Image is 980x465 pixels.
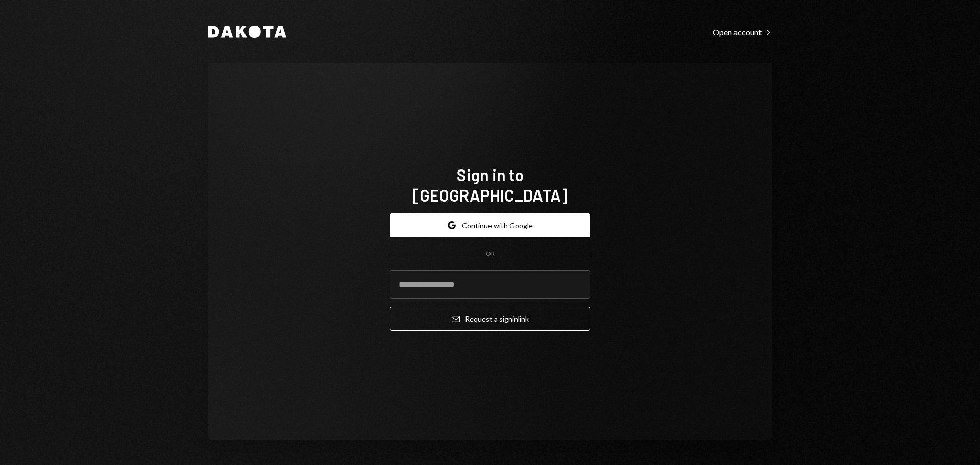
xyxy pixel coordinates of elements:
button: Continue with Google [390,213,590,237]
div: Open account [713,27,772,37]
div: OR [486,250,495,258]
a: Open account [713,26,772,37]
h1: Sign in to [GEOGRAPHIC_DATA] [390,164,590,205]
button: Request a signinlink [390,307,590,331]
